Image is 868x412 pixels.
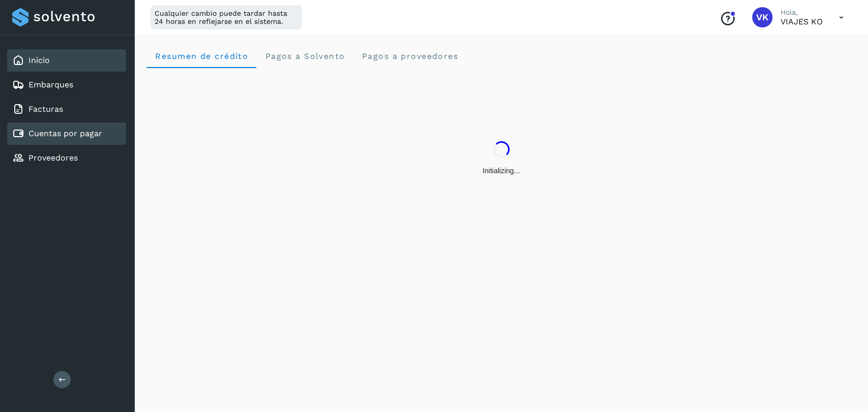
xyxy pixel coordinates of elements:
div: Proveedores [7,147,126,169]
div: Cualquier cambio puede tardar hasta 24 horas en reflejarse en el sistema. [151,5,302,29]
span: Pagos a proveedores [361,51,458,61]
div: Cuentas por pagar [7,122,126,145]
p: Hola, [781,8,823,17]
div: Facturas [7,98,126,120]
div: Embarques [7,74,126,96]
span: Pagos a Solvento [264,51,345,61]
a: Inicio [28,55,50,65]
div: Inicio [7,49,126,72]
a: Cuentas por pagar [28,129,102,138]
a: Proveedores [28,153,78,163]
a: Embarques [28,80,73,89]
a: Facturas [28,104,63,114]
p: VIAJES KO [781,17,823,26]
span: Resumen de crédito [155,51,248,61]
